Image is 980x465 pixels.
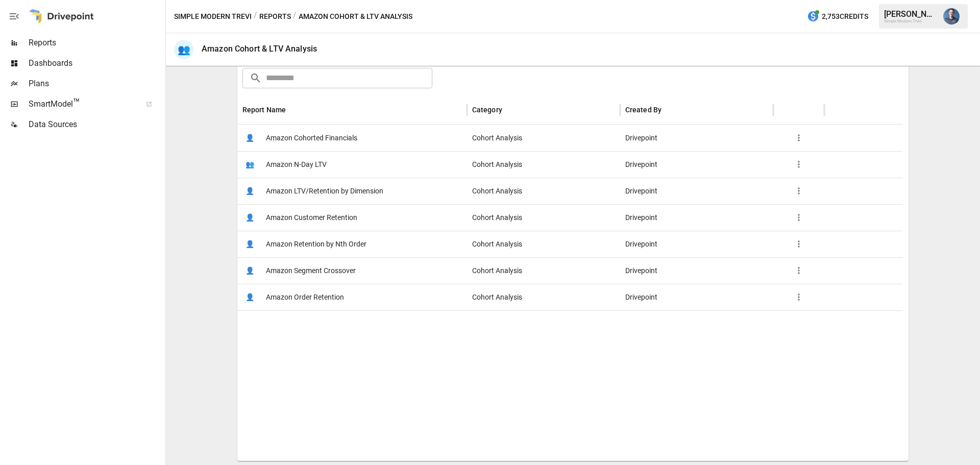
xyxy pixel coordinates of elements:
[174,40,193,59] div: 👥
[943,8,960,25] img: Mike Beckham
[242,130,258,145] span: 👤
[467,284,620,310] div: Cohort Analysis
[29,37,163,49] span: Reports
[242,263,258,278] span: 👤
[29,57,163,69] span: Dashboards
[29,118,163,131] span: Data Sources
[254,10,257,23] div: /
[202,44,317,54] div: Amazon Cohort & LTV Analysis
[242,183,258,199] span: 👤
[467,257,620,284] div: Cohort Analysis
[467,204,620,231] div: Cohort Analysis
[884,19,937,23] div: Simple Modern Trevi
[266,284,344,310] span: Amazon Order Retention
[242,210,258,225] span: 👤
[620,125,773,151] div: Drivepoint
[620,284,773,310] div: Drivepoint
[620,204,773,231] div: Drivepoint
[472,106,502,114] div: Category
[803,7,872,26] button: 2,753Credits
[73,96,80,109] span: ™
[259,10,291,23] button: Reports
[242,106,286,114] div: Report Name
[620,257,773,284] div: Drivepoint
[29,78,163,90] span: Plans
[620,178,773,204] div: Drivepoint
[625,106,662,114] div: Created By
[822,10,868,23] span: 2,753 Credits
[266,231,366,257] span: Amazon Retention by Nth Order
[620,151,773,178] div: Drivepoint
[467,231,620,257] div: Cohort Analysis
[293,10,297,23] div: /
[503,103,518,117] button: Sort
[242,157,258,172] span: 👥
[266,205,357,231] span: Amazon Customer Retention
[174,10,252,23] button: Simple Modern Trevi
[884,9,937,19] div: [PERSON_NAME]
[467,125,620,151] div: Cohort Analysis
[266,152,327,178] span: Amazon N-Day LTV
[467,178,620,204] div: Cohort Analysis
[620,231,773,257] div: Drivepoint
[29,98,135,110] span: SmartModel
[287,103,301,117] button: Sort
[266,258,356,284] span: Amazon Segment Crossover
[266,178,383,204] span: Amazon LTV/Retention by Dimension
[266,125,357,151] span: Amazon Cohorted Financials
[937,2,966,31] button: Mike Beckham
[467,151,620,178] div: Cohort Analysis
[242,289,258,305] span: 👤
[242,236,258,252] span: 👤
[663,103,677,117] button: Sort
